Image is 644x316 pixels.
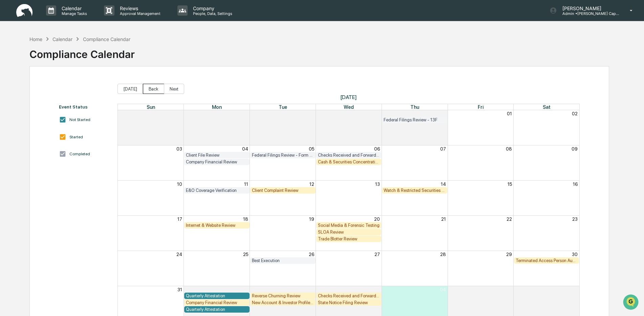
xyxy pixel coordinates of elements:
button: 03 [176,146,182,152]
div: State Notice Filing Review [318,300,380,305]
p: People, Data, Settings [188,11,236,16]
div: Start new chat [23,52,111,59]
div: Social Media & Forensic Testing [318,223,380,228]
button: 25 [243,252,248,257]
div: Quarterly Attestation [186,293,248,298]
button: 23 [572,216,578,222]
div: Compliance Calendar [83,36,130,42]
button: 02 [308,287,314,292]
button: 05 [309,146,314,152]
button: 01 [243,287,248,292]
a: Powered byPylon [48,115,82,120]
span: Wed [344,104,354,110]
div: Company Financial Review [186,159,248,164]
button: 01 [507,111,512,116]
a: 🖐️Preclearance [4,83,46,95]
button: 21 [441,216,446,222]
div: Compliance Calendar [29,43,135,60]
button: 24 [176,252,182,257]
button: 06 [572,287,578,292]
span: [DATE] [117,94,580,100]
div: Quarterly Attestation [186,307,248,312]
p: Company [188,5,236,11]
div: 🖐️ [7,86,12,92]
div: Company Financial Review [186,300,248,305]
button: 13 [375,181,380,187]
button: 18 [243,216,248,222]
button: Start new chat [115,54,123,62]
div: Calendar [52,36,72,42]
div: Not Started [69,117,90,122]
button: 30 [374,111,380,116]
img: logo [16,4,33,17]
button: 27 [374,252,380,257]
div: Cash & Securities Concentration Review [318,159,380,164]
span: Mon [212,104,222,110]
div: Federal Filings Review - 13F [384,117,446,122]
button: 29 [506,252,512,257]
button: 20 [374,216,380,222]
span: Tue [279,104,287,110]
button: 31 [177,287,182,292]
span: Attestations [56,85,84,92]
div: Completed [69,152,90,156]
button: 27 [177,111,182,116]
button: 31 [441,111,446,116]
button: 05 [507,287,512,292]
button: 07 [440,146,446,152]
button: 02 [572,111,578,116]
div: Client File Review [186,153,248,158]
span: Sat [543,104,551,110]
div: Federal Filings Review - Form N-PX [252,153,314,158]
p: Calendar [56,5,90,11]
span: Data Lookup [14,98,43,105]
button: 16 [573,181,578,187]
div: E&O Coverage Verification [186,188,248,193]
div: Client Complaint Review [252,188,314,193]
button: 11 [244,181,248,187]
span: Pylon [67,115,82,120]
button: 03 [374,287,380,292]
button: 10 [177,181,182,187]
div: 🔎 [7,99,12,104]
button: [DATE] [117,84,143,94]
div: New Account & Investor Profile Review [252,300,314,305]
button: 22 [507,216,512,222]
div: Best Execution [252,258,314,263]
button: 28 [440,252,446,257]
button: Next [164,84,184,94]
div: SLOA Review [318,230,380,235]
a: 🔎Data Lookup [4,96,45,108]
a: 🗄️Attestations [46,83,87,95]
button: 19 [309,216,314,222]
button: 15 [508,181,512,187]
div: Internet & Website Review [186,223,248,228]
div: Home [29,36,42,42]
button: 26 [309,252,314,257]
button: 29 [308,111,314,116]
button: 06 [374,146,380,152]
span: Preclearance [14,85,44,92]
div: Checks Received and Forwarded Log [318,293,380,298]
div: 🗄️ [49,86,55,92]
p: Manage Tasks [56,11,90,16]
button: 04 [242,146,248,152]
button: 14 [441,181,446,187]
div: Started [69,135,83,139]
button: 09 [572,146,578,152]
button: 12 [309,181,314,187]
div: We're available if you need us! [23,59,86,64]
button: 30 [572,252,578,257]
div: Event Status [59,104,111,110]
div: Checks Received and Forwarded Log [318,153,380,158]
div: Reverse Churning Review [252,293,314,298]
div: Trade Blotter Review [318,236,380,241]
span: Sun [147,104,155,110]
span: Thu [410,104,419,110]
p: Reviews [114,5,164,11]
iframe: Open customer support [622,294,641,312]
button: 17 [177,216,182,222]
span: Fri [478,104,484,110]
